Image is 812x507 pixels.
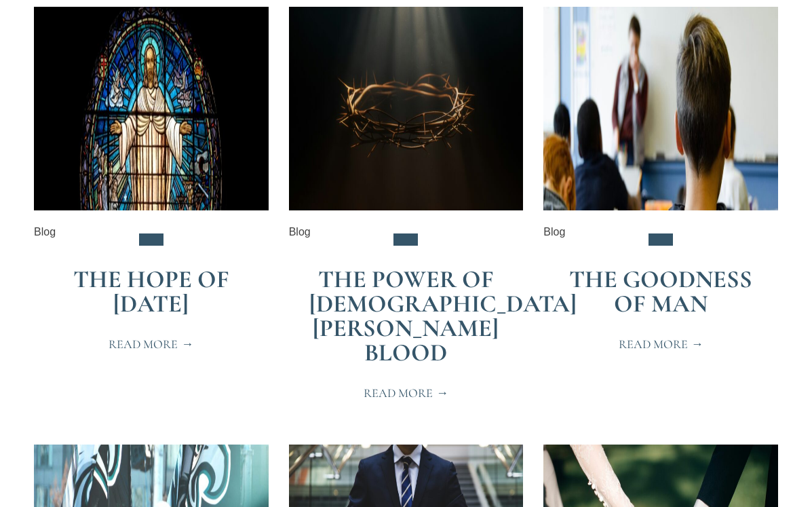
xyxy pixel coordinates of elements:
[619,338,703,350] span: Read More
[309,265,577,367] a: The Power of [DEMOGRAPHIC_DATA][PERSON_NAME] Blood
[569,265,752,318] a: The Goodness of Man
[73,265,229,318] a: The Hope of [DATE]
[109,338,193,350] span: Read More
[364,387,448,399] span: Read More
[347,379,465,407] a: Read More
[602,330,720,358] a: Read More
[92,330,210,358] a: Read More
